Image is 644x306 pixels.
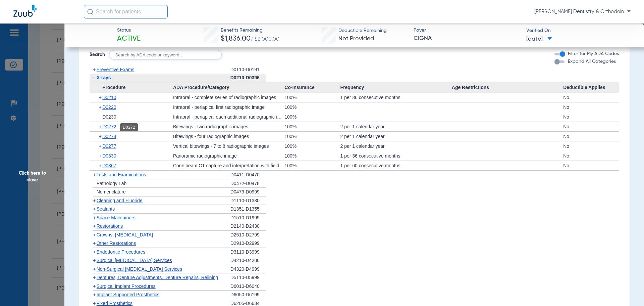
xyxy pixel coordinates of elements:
div: D0411-D0470 [230,171,266,179]
div: No [563,102,619,112]
span: Verified On [526,27,633,34]
span: Surgical [MEDICAL_DATA] Services [97,258,172,263]
span: + [93,241,96,246]
span: X-rays [97,75,111,80]
div: D6050-D6199 [230,291,266,299]
div: Bitewings - four radiographic images [173,132,284,141]
span: + [99,141,103,151]
div: No [563,112,619,122]
span: [PERSON_NAME] Dentistry & Orthodoin [534,8,631,15]
span: + [93,206,96,212]
img: Search Icon [87,9,93,15]
div: D4210-D4286 [230,256,266,265]
span: Pathology Lab [97,181,127,186]
span: / $2,000.00 [251,37,279,42]
div: D1110-D1330 [230,196,266,205]
span: Age Restrictions [452,82,563,93]
div: D2140-D2430 [230,222,266,231]
div: No [563,161,619,170]
span: Implant Supported Prosthetics [97,292,160,297]
span: [DATE] [526,35,552,43]
span: D0277 [102,143,116,149]
div: Intraoral - periapical each additional radiographic image [173,112,284,122]
div: No [563,151,619,161]
div: 2 per 1 calendar year [340,141,451,151]
div: 100% [284,151,340,161]
div: D0272 [120,123,138,131]
span: Crowns, [MEDICAL_DATA] [97,232,153,237]
span: Space Maintainers [97,215,136,220]
input: Search for patients [84,5,168,18]
span: Tests and Examinations [97,172,146,177]
div: No [563,93,619,102]
span: $1,836.00 [221,35,251,42]
span: D0367 [102,163,116,168]
div: Vertical bitewings - 7 to 8 radiographic images [173,141,284,151]
div: D3110-D3999 [230,248,266,257]
div: 1 per 36 consecutive months [340,151,451,161]
div: No [563,141,619,151]
label: Filter for My ADA Codes [567,50,619,57]
span: ADA Procedure/Category [173,82,284,93]
div: Intraoral - complete series of radiographic images [173,93,284,102]
span: + [99,93,103,102]
span: + [99,102,103,112]
span: + [93,258,96,263]
span: Frequency [340,82,451,93]
span: Expand All Categories [568,59,616,64]
span: + [99,161,103,170]
div: 100% [284,122,340,131]
span: Deductible Applies [563,82,619,93]
div: 2 per 1 calendar year [340,122,451,131]
span: Fixed Prosthetics [97,301,132,306]
div: 2 per 1 calendar year [340,132,451,141]
span: Procedure [90,82,173,93]
span: D0330 [102,153,116,159]
span: + [99,151,103,161]
span: - [93,75,95,80]
div: D1351-D1355 [230,205,266,214]
span: Dentures, Denture Adjustments, Denture Repairs, Relining [97,275,218,280]
div: D5110-D5999 [230,273,266,282]
span: Other Restorations [97,241,136,246]
span: + [93,198,96,203]
span: Endodontic Procedures [97,249,146,255]
span: D0230 [102,114,116,120]
span: + [93,67,96,72]
div: Bitewings - two radiographic images [173,122,284,131]
span: + [99,122,103,131]
div: D1510-D1999 [230,214,266,222]
span: Active [117,34,141,44]
div: D0479-D0999 [230,188,266,196]
div: Chat Widget [610,274,644,306]
span: Not Provided [338,36,374,42]
div: 1 per 60 consecutive months [340,161,451,170]
div: 100% [284,161,340,170]
span: Payer [414,27,521,34]
span: + [93,283,96,289]
span: + [99,132,103,141]
div: Intraoral - periapical first radiographic image [173,102,284,112]
span: Status [117,27,141,34]
span: Search [90,51,105,58]
span: Cleaning and Fluoride [97,198,143,203]
span: D0210 [102,95,116,100]
div: 100% [284,112,340,122]
span: + [93,172,96,177]
div: 100% [284,132,340,141]
span: D0274 [102,134,116,139]
span: Restorations [97,223,123,229]
div: D0110-D0191 [230,65,266,74]
span: Nomenclature [97,189,126,194]
div: D2510-D2799 [230,231,266,239]
span: Benefits Remaining [221,27,279,34]
span: Sealants [97,206,115,212]
span: + [93,215,96,220]
div: 100% [284,141,340,151]
span: Co-Insurance [284,82,340,93]
div: Panoramic radiographic image [173,151,284,161]
div: D0210-D0396 [230,74,266,82]
span: Surgical Implant Procedures [97,283,156,289]
span: + [93,301,96,306]
span: Non-Surgical [MEDICAL_DATA] Services [97,266,182,272]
